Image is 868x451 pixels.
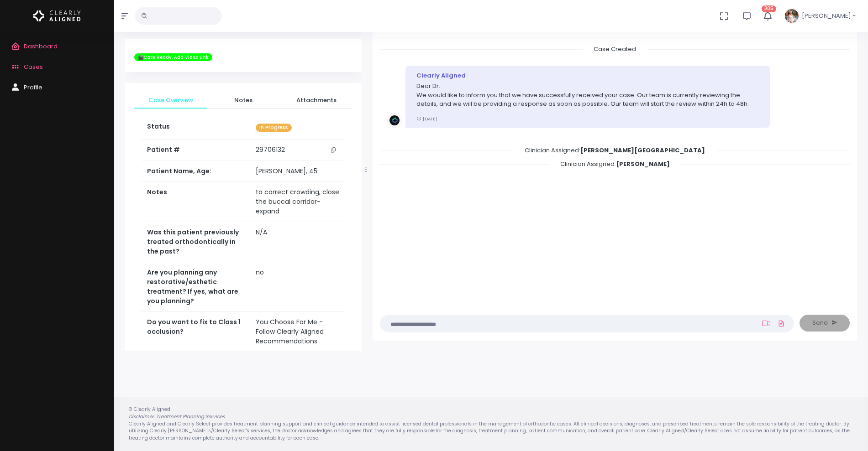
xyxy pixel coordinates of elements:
[142,140,250,161] th: Patient #
[134,53,212,62] span: 🎬Case Ready. Add Video Link
[416,116,437,122] small: [DATE]
[549,157,681,171] span: Clinician Assigned:
[142,96,200,105] span: Case Overview
[142,222,250,262] th: Was this patient previously treated orthodontically in the past?
[514,143,716,157] span: Clinician Assigned:
[24,62,43,71] span: Cases
[129,413,225,420] em: Disclaimer: Treatment Planning Services
[120,406,863,441] div: © Clearly Aligned Clearly Aligned and Clearly Select provides treatment planning support and clin...
[784,8,800,24] img: Header Avatar
[380,45,850,297] div: scrollable content
[762,5,776,12] span: 305
[580,146,705,155] b: [PERSON_NAME][GEOGRAPHIC_DATA]
[24,42,58,51] span: Dashboard
[142,116,250,140] th: Status
[760,320,772,327] a: Add Loom Video
[287,96,345,105] span: Attachments
[250,161,345,182] td: [PERSON_NAME], 45
[250,262,345,312] td: no
[616,160,670,168] b: [PERSON_NAME]
[583,42,647,56] span: Case Created
[416,82,758,109] p: Dear Dr. We would like to inform you that we have successfully received your case. Our team is cu...
[776,315,787,332] a: Add Files
[142,182,250,222] th: Notes
[256,124,292,132] span: In Progress
[24,83,42,92] span: Profile
[142,161,250,182] th: Patient Name, Age:
[250,222,345,262] td: N/A
[142,262,250,312] th: Are you planning any restorative/esthetic treatment? If yes, what are you planning?
[802,11,851,21] span: [PERSON_NAME]
[142,312,250,352] th: Do you want to fix to Class 1 occlusion?
[250,312,345,352] td: You Choose For Me - Follow Clearly Aligned Recommendations
[250,140,345,161] td: 29706132
[214,96,272,105] span: Notes
[250,182,345,222] td: to correct crowding, close the buccal corridor- expand
[416,71,758,80] div: Clearly Aligned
